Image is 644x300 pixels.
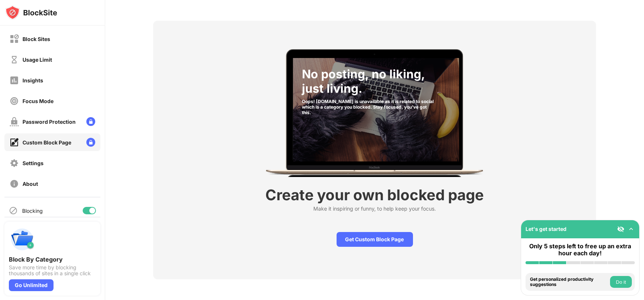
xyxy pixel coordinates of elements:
[10,76,19,85] img: insights-off.svg
[9,256,96,263] div: Block By Category
[23,139,71,146] div: Custom Block Page
[526,226,566,232] div: Let's get started
[9,226,35,253] img: push-categories.svg
[23,77,43,83] div: Insights
[9,265,96,276] div: Save more time by blocking thousands of sites in a single click
[610,276,632,288] button: Do it
[23,160,44,166] div: Settings
[23,57,52,63] div: Usage Limit
[293,58,459,161] img: category-socialNetworksAndOnlineCommunities-001.jpg
[10,158,19,168] img: settings-off.svg
[5,5,57,20] img: logo-blocksite.svg
[302,99,437,115] div: Oops! [DOMAIN_NAME] is unavailable as it is related to social which is a category you blocked. St...
[10,96,19,106] img: focus-off.svg
[22,208,43,214] div: Blocking
[313,205,436,214] div: Make it inspiring or funny, to help keep your focus.
[265,186,484,204] div: Create your own blocked page
[10,34,19,44] img: block-off.svg
[86,138,95,147] img: lock-menu.svg
[23,98,54,104] div: Focus Mode
[23,36,50,42] div: Block Sites
[23,119,76,125] div: Password Protection
[10,138,19,147] img: customize-block-page-on.svg
[86,117,95,126] img: lock-menu.svg
[337,232,413,247] div: Get Custom Block Page
[302,67,437,96] div: No posting, no liking, just living.
[23,181,38,187] div: About
[10,117,19,126] img: password-protection-off.svg
[530,277,608,287] div: Get personalized productivity suggestions
[10,55,19,64] img: time-usage-off.svg
[627,225,635,233] img: omni-setup-toggle.svg
[526,243,635,257] div: Only 5 steps left to free up an extra hour each day!
[9,279,54,291] div: Go Unlimited
[617,225,624,233] img: eye-not-visible.svg
[9,206,18,215] img: blocking-icon.svg
[10,179,19,188] img: about-off.svg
